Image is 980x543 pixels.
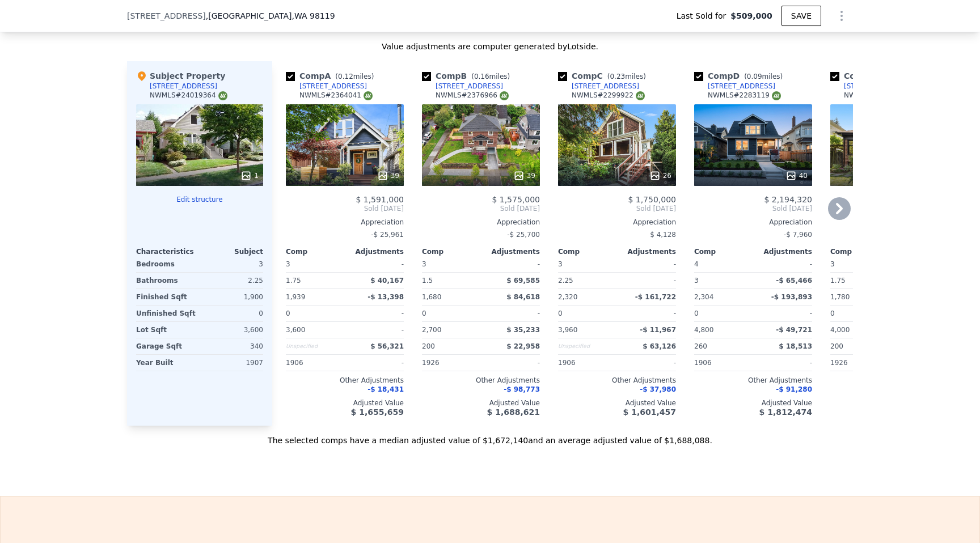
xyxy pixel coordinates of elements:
[367,293,404,301] span: -$ 13,398
[299,82,367,91] div: [STREET_ADDRESS]
[504,385,540,393] span: -$ 98,773
[136,322,197,338] div: Lot Sqft
[202,355,263,371] div: 1907
[558,376,676,385] div: Other Adjustments
[694,218,812,227] div: Appreciation
[136,256,197,272] div: Bedrooms
[558,338,615,354] div: Unspecified
[619,355,676,371] div: -
[694,355,751,371] div: 1906
[755,256,812,272] div: -
[619,306,676,321] div: -
[603,73,650,80] span: ( miles)
[286,70,378,82] div: Comp A
[694,273,751,289] div: 3
[785,170,808,181] div: 40
[506,293,540,301] span: $ 84,618
[422,309,426,317] span: 0
[286,326,305,334] span: 3,600
[338,73,353,80] span: 0.12
[422,326,441,334] span: 2,700
[202,338,263,354] div: 340
[202,256,263,272] div: 3
[136,306,197,321] div: Unfinished Sqft
[558,326,577,334] span: 3,960
[649,170,671,181] div: 26
[558,398,676,408] div: Adjusted Value
[422,273,479,289] div: 1.5
[286,260,290,268] span: 3
[747,73,762,80] span: 0.09
[558,260,563,268] span: 3
[830,355,887,371] div: 1926
[356,195,404,204] span: $ 1,591,000
[481,247,540,256] div: Adjustments
[286,82,367,91] a: [STREET_ADDRESS]
[572,91,645,100] div: NWMLS # 2299922
[331,73,378,80] span: ( miles)
[635,293,676,301] span: -$ 161,722
[558,82,639,91] a: [STREET_ADDRESS]
[759,408,812,417] span: $ 1,812,474
[202,322,263,338] div: 3,600
[694,293,713,301] span: 2,304
[753,247,812,256] div: Adjustments
[776,326,812,334] span: -$ 49,721
[558,355,615,371] div: 1906
[286,218,404,227] div: Appreciation
[830,247,889,256] div: Comp
[136,338,197,354] div: Garage Sqft
[136,195,263,204] button: Edit structure
[347,306,404,321] div: -
[436,91,509,100] div: NWMLS # 2376966
[347,322,404,338] div: -
[771,293,812,301] span: -$ 193,893
[299,91,373,100] div: NWMLS # 2364041
[202,306,263,321] div: 0
[422,70,514,82] div: Comp B
[422,293,441,301] span: 1,680
[507,231,540,239] span: -$ 25,700
[202,273,263,289] div: 2.25
[371,231,404,239] span: -$ 25,961
[694,309,699,317] span: 0
[694,70,787,82] div: Comp D
[640,385,676,393] span: -$ 37,980
[422,82,503,91] a: [STREET_ADDRESS]
[694,376,812,385] div: Other Adjustments
[694,326,713,334] span: 4,800
[755,355,812,371] div: -
[513,170,535,181] div: 39
[436,82,503,91] div: [STREET_ADDRESS]
[755,306,812,321] div: -
[422,376,540,385] div: Other Adjustments
[650,231,676,239] span: $ 4,128
[830,70,922,82] div: Comp E
[422,355,479,371] div: 1926
[830,82,962,91] a: [STREET_ADDRESS][PERSON_NAME]
[730,10,772,22] span: $509,000
[782,6,821,26] button: SAVE
[764,195,812,204] span: $ 2,194,320
[694,82,775,91] a: [STREET_ADDRESS]
[136,273,197,289] div: Bathrooms
[776,385,812,393] span: -$ 91,280
[830,342,843,350] span: 200
[286,338,343,354] div: Unspecified
[286,309,290,317] span: 0
[150,82,217,91] div: [STREET_ADDRESS]
[830,398,948,408] div: Adjusted Value
[370,342,404,350] span: $ 56,321
[558,273,615,289] div: 2.25
[286,293,305,301] span: 1,939
[694,260,699,268] span: 4
[345,247,404,256] div: Adjustments
[422,398,540,408] div: Adjusted Value
[558,70,650,82] div: Comp C
[292,11,335,20] span: , WA 98119
[136,289,197,305] div: Finished Sqft
[218,91,227,100] img: NWMLS Logo
[830,326,850,334] span: 4,000
[558,293,577,301] span: 2,320
[636,91,645,100] img: NWMLS Logo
